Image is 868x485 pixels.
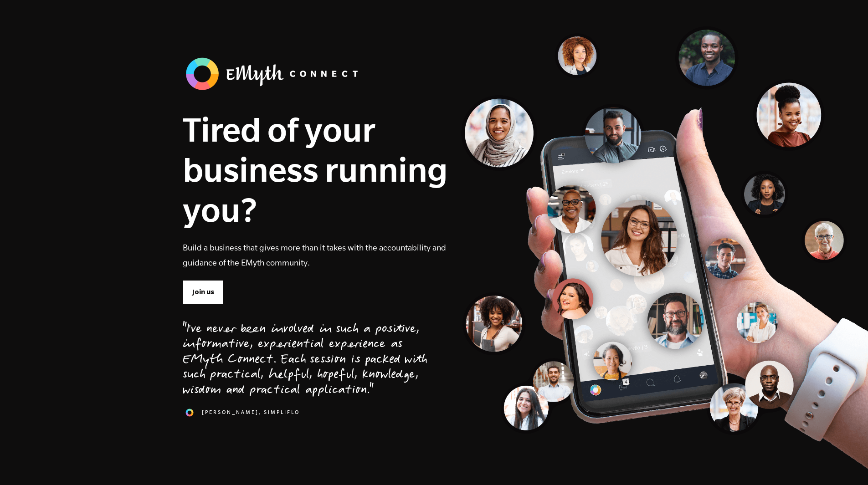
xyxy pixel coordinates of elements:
div: "I've never been involved in such a positive, informative, experiential experience as EMyth Conne... [183,322,427,399]
p: Build a business that gives more than it takes with the accountability and guidance of the EMyth ... [183,240,448,270]
span: Join us [192,287,214,297]
h1: Tired of your business running you? [183,109,448,230]
img: banner_logo [183,55,365,93]
img: 1 [183,406,196,419]
a: Join us [183,280,224,304]
span: [PERSON_NAME], SimpliFlo [202,408,300,416]
iframe: Chat Widget [822,441,868,485]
